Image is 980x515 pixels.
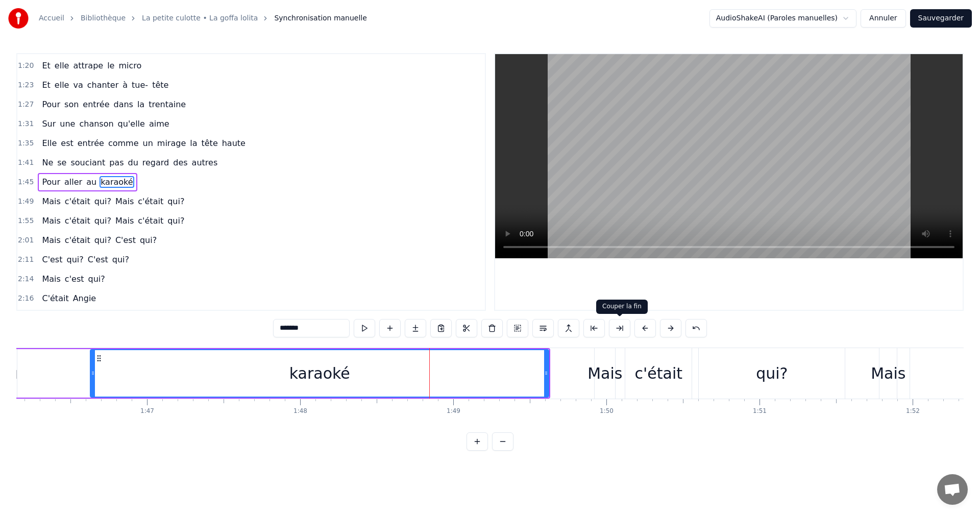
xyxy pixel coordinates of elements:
[117,118,146,130] span: qu'elle
[191,157,219,168] span: autres
[93,215,112,227] span: qui?
[85,176,97,188] span: au
[41,118,57,130] span: Sur
[64,234,91,246] span: c'était
[136,99,145,110] span: la
[131,79,149,91] span: tue-
[756,362,788,385] div: qui?
[906,407,920,415] div: 1:52
[937,474,968,505] div: Ouvrir le chat
[18,235,34,246] span: 2:01
[39,13,64,23] a: Accueil
[18,274,34,284] span: 2:14
[41,292,69,304] span: C'était
[41,79,51,91] span: Et
[139,234,158,246] span: qui?
[59,118,76,130] span: une
[8,8,29,29] img: youka
[18,158,34,168] span: 1:41
[753,407,767,415] div: 1:51
[86,79,120,91] span: chanter
[114,215,135,227] span: Mais
[137,215,164,227] span: c'était
[69,157,106,168] span: souciant
[18,255,34,265] span: 2:11
[39,13,367,23] nav: breadcrumb
[200,137,218,149] span: tête
[121,79,129,91] span: à
[93,234,112,246] span: qui?
[189,137,198,149] span: la
[587,362,622,385] div: Mais
[137,195,164,207] span: c'était
[65,254,84,265] span: qui?
[221,137,247,149] span: haute
[142,137,154,149] span: un
[18,293,34,304] span: 2:16
[41,234,61,246] span: Mais
[41,273,61,285] span: Mais
[127,157,139,168] span: du
[274,13,367,23] span: Synchronisation manuelle
[156,137,187,149] span: mirage
[64,195,91,207] span: c'était
[100,176,134,188] span: karaoké
[18,216,34,226] span: 1:55
[41,99,61,110] span: Pour
[56,157,67,168] span: se
[166,195,185,207] span: qui?
[41,157,54,168] span: Ne
[114,195,135,207] span: Mais
[54,79,70,91] span: elle
[18,61,34,71] span: 1:20
[72,292,97,304] span: Angie
[910,9,972,28] button: Sauvegarder
[41,60,51,71] span: Et
[87,273,106,285] span: qui?
[41,176,61,188] span: Pour
[18,100,34,110] span: 1:27
[93,195,112,207] span: qui?
[635,362,682,385] div: c'était
[41,254,63,265] span: C'est
[293,407,307,415] div: 1:48
[114,234,137,246] span: C'est
[41,137,58,149] span: Elle
[172,157,188,168] span: des
[18,177,34,187] span: 1:45
[60,137,74,149] span: est
[600,407,614,415] div: 1:50
[41,195,61,207] span: Mais
[871,362,905,385] div: Mais
[81,13,126,23] a: Bibliothèque
[117,60,142,71] span: micro
[18,80,34,90] span: 1:23
[18,138,34,149] span: 1:35
[151,79,169,91] span: tête
[63,99,80,110] span: son
[41,215,61,227] span: Mais
[108,157,125,168] span: pas
[72,79,84,91] span: va
[54,60,70,71] span: elle
[107,137,140,149] span: comme
[87,254,109,265] span: C'est
[82,99,110,110] span: entrée
[289,362,350,385] div: karaoké
[106,60,115,71] span: le
[18,119,34,129] span: 1:31
[111,254,130,265] span: qui?
[112,99,134,110] span: dans
[72,60,104,71] span: attrape
[148,118,170,130] span: aime
[64,273,85,285] span: c'est
[596,300,648,314] div: Couper la fin
[63,176,83,188] span: aller
[148,99,187,110] span: trentaine
[64,215,91,227] span: c'était
[77,137,105,149] span: entrée
[140,407,154,415] div: 1:47
[142,13,258,23] a: La petite culotte • La goffa lolita
[141,157,170,168] span: regard
[78,118,114,130] span: chanson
